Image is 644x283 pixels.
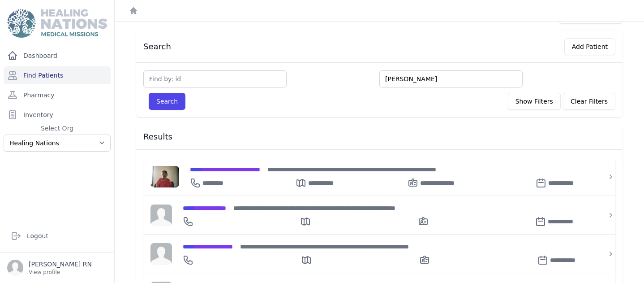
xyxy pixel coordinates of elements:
[29,260,92,269] p: [PERSON_NAME] RN
[150,166,179,187] img: MQ43ZgDx80PUMgu3BZ7gPfZwzsYUjIcP73Fzu6uT9P8HTv8cwKksWjYAAAAldEVYdGRhdGU6Y3JlYXRlADIwMjUtMDYtMTJUM...
[7,227,107,245] a: Logout
[7,9,107,38] img: Medical Missions EMR
[149,93,185,110] button: Search
[29,269,92,276] p: View profile
[150,205,172,226] img: person-242608b1a05df3501eefc295dc1bc67a.jpg
[37,124,77,133] span: Select Org
[508,93,561,110] button: Show Filters
[143,70,287,87] input: Find by: id
[564,38,615,55] button: Add Patient
[150,243,172,265] img: person-242608b1a05df3501eefc295dc1bc67a.jpg
[4,86,111,104] a: Pharmacy
[7,260,107,276] a: [PERSON_NAME] RN View profile
[143,41,171,52] h3: Search
[563,93,615,110] button: Clear Filters
[4,106,111,124] a: Inventory
[4,66,111,84] a: Find Patients
[4,47,111,65] a: Dashboard
[143,131,615,142] h3: Results
[379,70,523,87] input: Search by: name, government id or phone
